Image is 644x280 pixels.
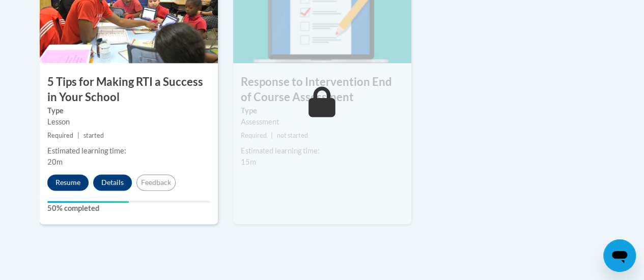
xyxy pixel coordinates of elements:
[241,158,256,166] span: 15m
[241,116,404,128] div: Assessment
[47,174,89,191] button: Resume
[47,201,129,203] div: Your progress
[277,132,308,139] span: not started
[233,74,411,106] h3: Response to Intervention End of Course Assessment
[47,132,73,139] span: Required
[93,174,132,191] button: Details
[47,145,210,157] div: Estimated learning time:
[241,105,404,116] label: Type
[47,203,210,214] label: 50% completed
[47,105,210,116] label: Type
[136,174,176,191] button: Feedback
[77,132,79,139] span: |
[47,158,63,166] span: 20m
[40,74,218,106] h3: 5 Tips for Making RTI a Success in Your School
[241,145,404,157] div: Estimated learning time:
[241,132,267,139] span: Required
[83,132,104,139] span: started
[603,239,636,272] iframe: Button to launch messaging window
[271,132,273,139] span: |
[47,116,210,128] div: Lesson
